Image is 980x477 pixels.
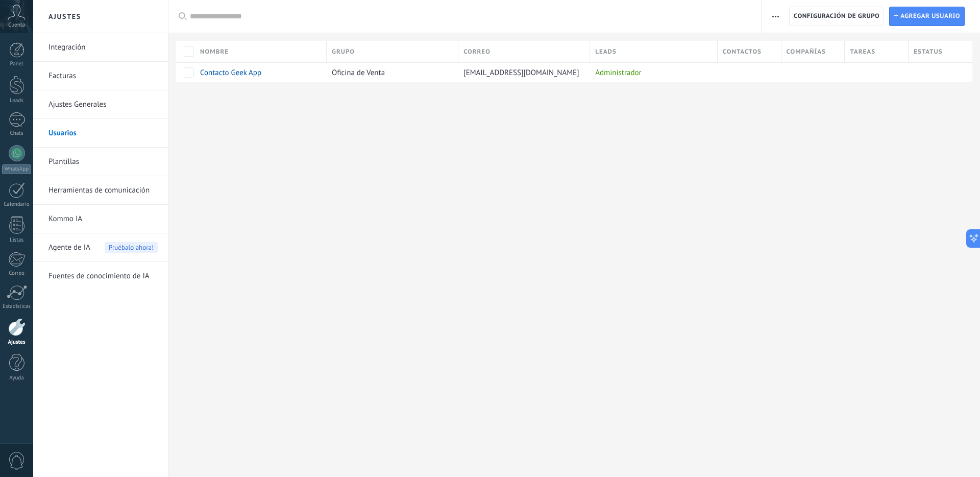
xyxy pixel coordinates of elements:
[2,237,32,244] div: Listas
[33,233,168,262] li: Agente de IA
[48,205,158,233] a: Kommo IA
[900,7,960,26] span: Agregar usuario
[48,176,158,205] a: Herramientas de comunicación
[8,22,25,29] span: Cuenta
[914,47,942,57] span: Estatus
[33,33,168,62] li: Integración
[48,148,158,176] a: Plantillas
[889,7,965,26] a: Agregar usuario
[33,62,168,90] li: Facturas
[33,176,168,205] li: Herramientas de comunicación
[48,119,158,148] a: Usuarios
[200,68,261,78] span: Contacto Geek App
[463,68,579,78] span: [EMAIL_ADDRESS][DOMAIN_NAME]
[332,47,355,57] span: Grupo
[2,375,32,381] div: Ayuda
[463,47,491,57] span: Correo
[2,98,32,104] div: Leads
[2,61,32,67] div: Panel
[850,47,875,57] span: Tareas
[768,7,783,26] button: Más
[2,339,32,346] div: Ajustes
[33,148,168,176] li: Plantillas
[590,63,713,82] div: Administrador
[48,262,158,291] a: Fuentes de conocimiento de IA
[794,7,879,26] span: Configuración de grupo
[33,205,168,233] li: Kommo IA
[327,63,453,82] div: Oficina de Venta
[789,7,884,26] button: Configuración de grupo
[200,47,229,57] span: Nombre
[2,270,32,277] div: Correo
[48,33,158,62] a: Integración
[2,164,31,174] div: WhatsApp
[595,47,617,57] span: Leads
[48,90,158,119] a: Ajustes Generales
[723,47,762,57] span: Contactos
[48,62,158,90] a: Facturas
[2,303,32,310] div: Estadísticas
[48,233,90,262] span: Agente de IA
[33,119,168,148] li: Usuarios
[332,68,385,78] span: Oficina de Venta
[105,242,158,253] span: Pruébalo ahora!
[48,233,158,262] a: Agente de IAPruébalo ahora!
[33,90,168,119] li: Ajustes Generales
[787,47,826,57] span: Compañías
[33,262,168,290] li: Fuentes de conocimiento de IA
[2,201,32,208] div: Calendario
[2,130,32,137] div: Chats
